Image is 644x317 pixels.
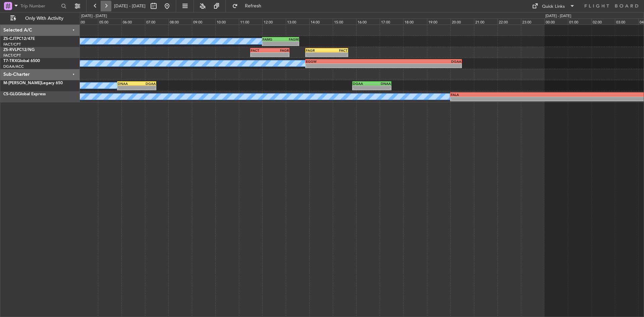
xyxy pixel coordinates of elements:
[3,92,46,96] a: CS-GLGGlobal Express
[3,48,17,52] span: ZS-RVL
[451,93,583,97] div: FALA
[114,3,146,9] span: [DATE] - [DATE]
[121,18,145,24] div: 06:00
[615,18,638,24] div: 03:00
[263,37,281,41] div: FAMG
[74,18,98,24] div: 04:00
[137,86,156,90] div: -
[3,42,21,47] a: FACT/CPT
[427,18,450,24] div: 19:00
[7,13,73,24] button: Only With Activity
[251,48,270,52] div: FACT
[263,42,281,46] div: -
[403,18,427,24] div: 18:00
[239,18,262,24] div: 11:00
[118,82,137,86] div: DNAA
[262,18,286,24] div: 12:00
[591,18,615,24] div: 02:00
[168,18,192,24] div: 08:00
[3,48,35,52] a: ZS-RVLPC12/NG
[270,48,289,52] div: FAGR
[306,48,327,52] div: FAGR
[451,97,583,101] div: -
[3,37,35,41] a: ZS-CJTPC12/47E
[306,53,327,57] div: -
[192,18,215,24] div: 09:00
[353,82,372,86] div: DGAA
[372,82,391,86] div: DNAA
[309,18,333,24] div: 14:00
[215,18,239,24] div: 10:00
[98,18,121,24] div: 05:00
[542,3,565,10] div: Quick Links
[545,13,571,19] div: [DATE] - [DATE]
[270,53,289,57] div: -
[380,18,403,24] div: 17:00
[306,59,384,63] div: EGGW
[3,81,63,85] a: M-[PERSON_NAME]Legacy 650
[251,53,270,57] div: -
[3,59,17,63] span: T7-TRX
[383,59,461,63] div: DGAA
[17,16,71,21] span: Only With Activity
[3,53,21,58] a: FACT/CPT
[327,53,347,57] div: -
[3,59,40,63] a: T7-TRXGlobal 6500
[3,81,41,85] span: M-[PERSON_NAME]
[281,37,299,41] div: FAGM
[286,18,309,24] div: 13:00
[281,42,299,46] div: -
[239,4,267,8] span: Refresh
[521,18,544,24] div: 23:00
[118,86,137,90] div: -
[145,18,168,24] div: 07:00
[20,1,59,11] input: Trip Number
[529,1,578,11] button: Quick Links
[3,92,18,96] span: CS-GLG
[450,18,474,24] div: 20:00
[356,18,380,24] div: 16:00
[3,64,24,69] a: DGAA/ACC
[568,18,591,24] div: 01:00
[3,37,16,41] span: ZS-CJT
[306,64,384,68] div: -
[474,18,497,24] div: 21:00
[353,86,372,90] div: -
[333,18,356,24] div: 15:00
[229,1,269,11] button: Refresh
[81,13,107,19] div: [DATE] - [DATE]
[372,86,391,90] div: -
[497,18,521,24] div: 22:00
[383,64,461,68] div: -
[327,48,347,52] div: FACT
[137,82,156,86] div: DGAA
[544,18,568,24] div: 00:00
